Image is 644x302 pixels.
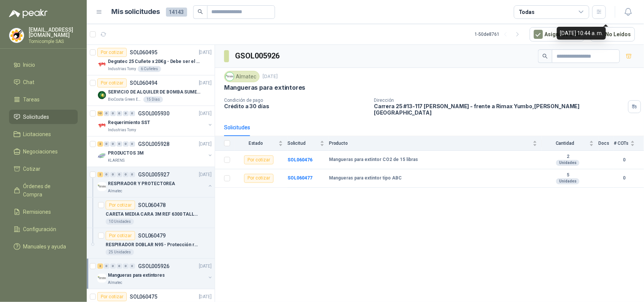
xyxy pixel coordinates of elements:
p: [EMAIL_ADDRESS][DOMAIN_NAME] [29,27,78,38]
div: 0 [104,141,109,147]
span: Solicitudes [23,113,49,121]
p: GSOL005930 [138,111,169,116]
a: Por cotizarSOL060478CARETA MEDIA CARA 3M REF 6300 TALLA L10 Unidades [87,198,215,228]
div: Por cotizar [97,48,127,57]
div: 0 [123,141,129,147]
div: 0 [129,172,135,177]
b: 5 [542,172,594,178]
p: Almatec [108,188,122,194]
span: Licitaciones [23,130,51,138]
a: Chat [9,75,78,89]
span: Producto [329,141,531,146]
span: Inicio [23,61,35,69]
p: SOL060475 [130,294,157,299]
p: SOL060478 [138,202,166,208]
p: Carrera 25 #13-117 [PERSON_NAME] - frente a Rimax Yumbo , [PERSON_NAME][GEOGRAPHIC_DATA] [374,103,625,116]
div: Unidades [556,178,579,184]
p: KLARENS [108,158,124,164]
p: GSOL005928 [138,141,169,147]
div: 0 [123,264,129,269]
p: Tornicomple SAS [29,39,78,44]
h1: Mis solicitudes [112,6,160,17]
div: Por cotizar [106,231,135,240]
img: Company Logo [97,60,106,69]
img: Company Logo [9,28,24,43]
p: Degratec 25 Cuñete x 20Kg - Debe ser el de Tecnas (por ahora homologado) - (Adjuntar ficha técnica) [108,58,202,65]
p: Industrias Tomy [108,66,136,72]
div: 25 Unidades [106,249,134,255]
p: SOL060479 [138,233,166,238]
img: Logo peakr [9,9,48,18]
th: Solicitud [287,136,329,151]
div: 0 [117,172,122,177]
p: CARETA MEDIA CARA 3M REF 6300 TALLA L [106,211,200,218]
p: Dirección [374,98,625,103]
b: Mangueras para extintor tipo ABC [329,175,402,181]
div: Almatec [224,71,260,82]
span: Remisiones [23,208,51,216]
p: GSOL005927 [138,172,169,177]
div: 15 Días [143,97,163,103]
a: Por cotizarSOL060494[DATE] Company LogoSERVICIO DE ALQUILER DE BOMBA SUMERGIBLE DE 1 HPBioCosta G... [87,75,215,106]
p: [DATE] [199,263,212,270]
div: 0 [104,172,109,177]
div: 0 [129,264,135,269]
p: Mangueras para extintores [108,272,165,279]
a: SOL060477 [287,175,312,181]
div: 0 [110,111,116,116]
div: 6 Cuñetes [138,66,161,72]
a: 2 0 0 0 0 0 GSOL005926[DATE] Company LogoMangueras para extintoresAlmatec [97,262,213,286]
p: RESPIRADOR DOBLAR N95 - Protección respiratoria desechable N-95 [106,241,200,248]
a: Por cotizarSOL060495[DATE] Company LogoDegratec 25 Cuñete x 20Kg - Debe ser el de Tecnas (por aho... [87,45,215,75]
p: [DATE] [199,80,212,87]
th: Cantidad [542,136,598,151]
p: Almatec [108,280,122,286]
div: 1 - 50 de 8761 [475,28,524,40]
p: BioCosta Green Energy S.A.S [108,97,142,103]
div: Por cotizar [244,155,274,164]
b: 2 [542,154,594,160]
p: [DATE] [199,110,212,117]
p: SERVICIO DE ALQUILER DE BOMBA SUMERGIBLE DE 1 HP [108,89,202,96]
div: 0 [117,111,122,116]
p: [DATE] [199,293,212,300]
span: Chat [23,78,35,86]
div: 2 [97,264,103,269]
span: Cotizar [23,165,41,173]
img: Company Logo [226,72,234,81]
div: 10 Unidades [106,219,134,225]
img: Company Logo [97,274,106,283]
p: Industrias Tomy [108,127,136,133]
div: Por cotizar [106,201,135,210]
div: 2 [97,172,103,177]
p: Condición de pago [224,98,368,103]
span: Tareas [23,95,40,104]
a: Remisiones [9,205,78,219]
a: Configuración [9,222,78,236]
a: Manuales y ayuda [9,239,78,254]
a: Negociaciones [9,144,78,159]
p: GSOL005926 [138,264,169,269]
b: SOL060476 [287,157,312,162]
p: [DATE] [263,73,278,80]
a: 2 0 0 0 0 0 GSOL005927[DATE] Company LogoRESPIRADOR Y PROTECTOREAAlmatec [97,170,213,194]
span: search [198,9,203,14]
div: 0 [117,141,122,147]
th: Producto [329,136,542,151]
div: 0 [104,264,109,269]
span: Órdenes de Compra [23,182,71,199]
div: Por cotizar [97,292,127,301]
a: Por cotizarSOL060479RESPIRADOR DOBLAR N95 - Protección respiratoria desechable N-9525 Unidades [87,228,215,259]
div: Solicitudes [224,123,250,132]
p: SOL060495 [130,50,157,55]
div: 0 [104,111,109,116]
div: 0 [123,172,129,177]
th: Docs [598,136,614,151]
div: 10 [97,111,103,116]
a: 10 0 0 0 0 0 GSOL005930[DATE] Company LogoRequerimiento SSTIndustrias Tomy [97,109,213,133]
b: Mangueras para extintor CO2 de 15 libras [329,157,418,163]
div: Por cotizar [244,174,274,183]
a: Inicio [9,58,78,72]
a: Solicitudes [9,110,78,124]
